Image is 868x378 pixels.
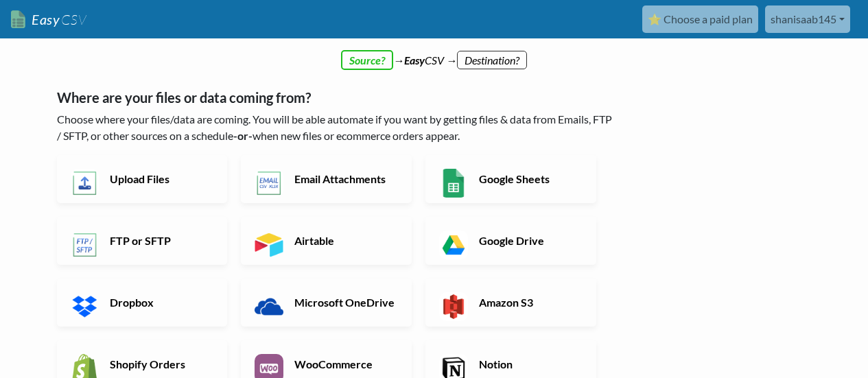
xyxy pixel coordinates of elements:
[57,279,228,327] a: Dropbox
[439,292,468,321] img: Amazon S3 App & API
[106,234,214,247] h6: FTP or SFTP
[476,357,583,370] h6: Notion
[57,217,228,265] a: FTP or SFTP
[291,357,399,370] h6: WooCommerce
[425,279,596,327] a: Amazon S3
[57,111,616,144] p: Choose where your files/data are coming. You will be able automate if you want by getting files &...
[439,169,468,198] img: Google Sheets App & API
[60,11,86,28] span: CSV
[57,89,616,106] h5: Where are your files or data coming from?
[765,5,850,33] a: shanisaab145
[233,129,253,142] b: -or-
[291,234,399,247] h6: Airtable
[106,357,214,370] h6: Shopify Orders
[476,234,583,247] h6: Google Drive
[476,172,583,185] h6: Google Sheets
[255,231,283,259] img: Airtable App & API
[425,217,596,265] a: Google Drive
[241,155,412,203] a: Email Attachments
[255,292,283,321] img: Microsoft OneDrive App & API
[291,172,399,185] h6: Email Attachments
[642,5,758,33] a: ⭐ Choose a paid plan
[241,279,412,327] a: Microsoft OneDrive
[241,217,412,265] a: Airtable
[71,169,99,198] img: Upload Files App & API
[476,296,583,309] h6: Amazon S3
[106,172,214,185] h6: Upload Files
[71,292,99,321] img: Dropbox App & API
[255,169,283,198] img: Email New CSV or XLSX File App & API
[43,38,825,69] div: → CSV →
[106,296,214,309] h6: Dropbox
[439,231,468,259] img: Google Drive App & API
[57,155,228,203] a: Upload Files
[425,155,596,203] a: Google Sheets
[291,296,399,309] h6: Microsoft OneDrive
[71,231,99,259] img: FTP or SFTP App & API
[11,5,86,34] a: EasyCSV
